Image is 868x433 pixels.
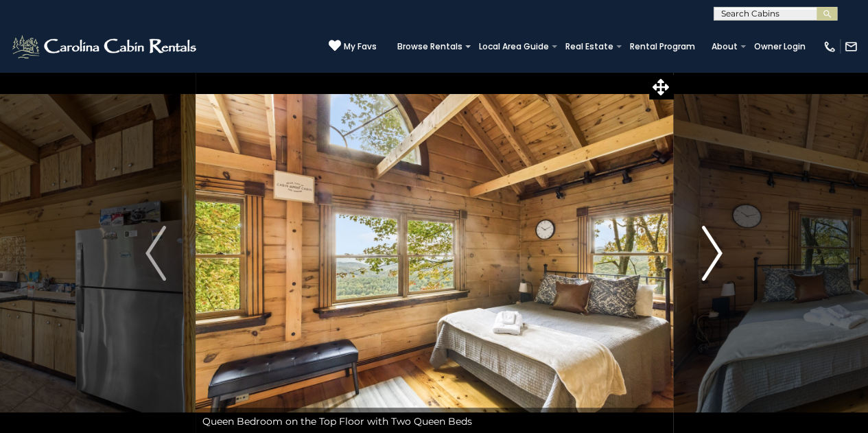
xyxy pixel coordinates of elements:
[823,40,836,54] img: phone-regular-white.png
[702,226,723,281] img: arrow
[623,37,702,56] a: Rental Program
[844,40,858,54] img: mail-regular-white.png
[705,37,744,56] a: About
[559,37,620,56] a: Real Estate
[390,37,469,56] a: Browse Rentals
[344,40,377,53] span: My Favs
[10,33,200,60] img: White-1-2.png
[145,226,166,281] img: arrow
[329,39,377,54] a: My Favs
[472,37,556,56] a: Local Area Guide
[747,37,812,56] a: Owner Login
